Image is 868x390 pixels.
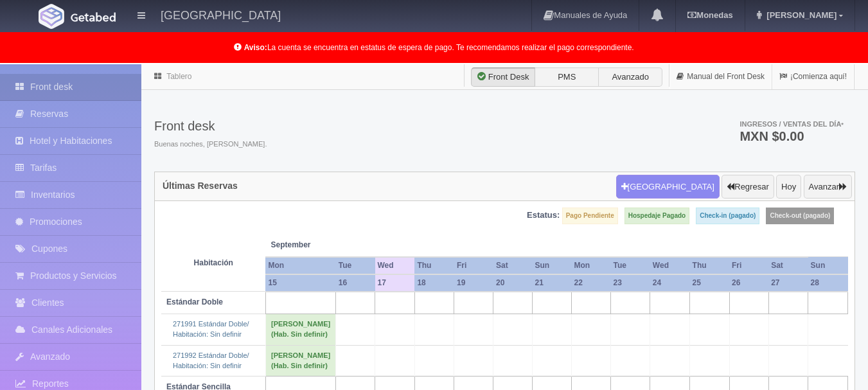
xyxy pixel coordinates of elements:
th: Mon [265,257,335,274]
span: September [270,240,369,251]
label: PMS [535,67,599,87]
th: 28 [808,274,848,292]
th: 23 [611,274,650,292]
button: Hoy [776,175,801,199]
th: Tue [611,257,650,274]
th: Thu [690,257,729,274]
th: 18 [414,274,454,292]
a: Manual del Front Desk [669,64,772,89]
th: 27 [768,274,808,292]
b: Aviso: [244,43,267,52]
button: [GEOGRAPHIC_DATA] [616,175,720,199]
label: Check-out (pagado) [766,208,834,224]
th: Sat [768,257,808,274]
label: Estatus: [527,209,560,222]
th: 25 [690,274,729,292]
h4: Últimas Reservas [163,181,238,191]
button: Regresar [722,175,774,199]
label: Front Desk [471,67,535,87]
a: 271991 Estándar Doble/Habitación: Sin definir [173,320,249,338]
span: Buenas noches, [PERSON_NAME]. [154,139,267,150]
label: Check-in (pagado) [696,208,759,224]
button: Avanzar [804,175,852,199]
b: Monedas [687,10,732,20]
th: Sun [808,257,848,274]
img: Getabed [39,4,64,29]
th: 15 [265,274,335,292]
label: Avanzado [598,67,662,87]
strong: Habitación [194,258,233,267]
th: 26 [729,274,768,292]
th: Sun [533,257,572,274]
th: Wed [375,257,415,274]
span: Ingresos / Ventas del día [740,120,844,128]
th: Thu [414,257,454,274]
th: Wed [650,257,690,274]
th: Tue [336,257,375,274]
th: Mon [571,257,610,274]
th: 21 [533,274,572,292]
th: 17 [375,274,415,292]
th: 22 [571,274,610,292]
th: 20 [493,274,533,292]
th: 19 [454,274,493,292]
a: 271992 Estándar Doble/Habitación: Sin definir [173,351,249,369]
th: 16 [336,274,375,292]
h3: MXN $0.00 [740,130,844,143]
td: [PERSON_NAME] (Hab. Sin definir) [265,314,335,345]
label: Hospedaje Pagado [624,208,689,224]
h3: Front desk [154,119,267,133]
th: 24 [650,274,690,292]
th: Sat [493,257,533,274]
img: Getabed [71,12,116,22]
h4: [GEOGRAPHIC_DATA] [161,6,281,22]
span: [PERSON_NAME] [763,10,837,20]
th: Fri [454,257,493,274]
th: Fri [729,257,768,274]
td: [PERSON_NAME] (Hab. Sin definir) [265,345,335,376]
a: ¡Comienza aquí! [772,64,854,89]
a: Tablero [166,72,191,81]
b: Estándar Doble [166,297,223,306]
label: Pago Pendiente [562,208,618,224]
